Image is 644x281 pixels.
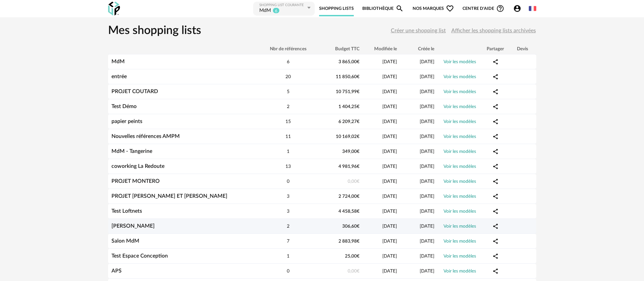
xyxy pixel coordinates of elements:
[287,104,290,109] span: 2
[111,268,122,274] a: APS
[492,163,499,169] span: Share Variant icon
[338,209,360,214] span: 4 458,58
[287,149,290,154] span: 1
[338,194,360,199] span: 2 724,00
[287,269,290,274] span: 0
[319,46,363,52] div: Budget TTC
[111,104,137,109] a: Test Démo
[285,134,291,139] span: 11
[443,134,476,139] a: Voir les modèles
[111,59,125,64] a: MdM
[287,89,290,94] span: 5
[420,239,434,244] span: [DATE]
[443,209,476,214] a: Voir les modèles
[357,104,360,109] span: €
[319,1,354,16] a: Shopping Lists
[357,149,360,154] span: €
[338,164,360,169] span: 4 981,96
[420,134,434,139] span: [DATE]
[492,59,499,64] span: Share Variant icon
[357,224,360,229] span: €
[382,179,397,184] span: [DATE]
[357,269,360,274] span: €
[111,163,164,169] a: coworking La Redoute
[362,1,404,16] a: BibliothèqueMagnify icon
[382,59,397,64] span: [DATE]
[348,269,360,274] span: 0,00
[509,46,536,52] div: Devis
[443,194,476,199] a: Voir les modèles
[492,148,499,154] span: Share Variant icon
[111,74,127,79] a: entrée
[492,134,499,139] span: Share Variant icon
[420,59,434,64] span: [DATE]
[287,59,290,64] span: 6
[492,193,499,199] span: Share Variant icon
[357,134,360,139] span: €
[382,134,397,139] span: [DATE]
[273,7,280,14] sup: 6
[513,4,521,13] span: Account Circle icon
[420,89,434,94] span: [DATE]
[357,74,360,79] span: €
[420,104,434,109] span: [DATE]
[357,119,360,124] span: €
[108,2,120,16] img: OXP
[357,254,360,259] span: €
[529,5,536,12] img: fr
[357,209,360,214] span: €
[111,148,152,154] a: MdM - Tangerine
[396,4,404,13] span: Magnify icon
[443,164,476,169] a: Voir les modèles
[285,74,291,79] span: 20
[382,224,397,229] span: [DATE]
[420,194,434,199] span: [DATE]
[492,104,499,109] span: Share Variant icon
[451,28,536,33] span: Afficher les shopping lists archivées
[342,149,360,154] span: 349,00
[287,194,290,199] span: 3
[259,3,306,7] div: Shopping List courante
[357,59,360,64] span: €
[336,134,360,139] span: 10 169,02
[420,149,434,154] span: [DATE]
[111,253,168,259] a: Test Espace Conception
[111,178,160,184] a: PROJET MONTERO
[287,179,290,184] span: 0
[513,4,524,13] span: Account Circle icon
[342,224,360,229] span: 306,60
[357,194,360,199] span: €
[287,224,290,229] span: 2
[357,239,360,244] span: €
[420,179,434,184] span: [DATE]
[443,239,476,244] a: Voir les modèles
[443,254,476,259] a: Voir les modèles
[363,46,400,52] div: Modifiée le
[443,149,476,154] a: Voir les modèles
[482,46,509,52] div: Partager
[492,223,499,229] span: Share Variant icon
[413,1,454,16] span: Nos marques
[391,28,446,33] span: Créer une shopping list
[336,74,360,79] span: 11 850,60
[443,89,476,94] a: Voir les modèles
[259,7,271,14] div: MdM
[287,209,290,214] span: 3
[382,194,397,199] span: [DATE]
[443,179,476,184] a: Voir les modèles
[443,74,476,79] a: Voir les modèles
[336,89,360,94] span: 10 751,99
[492,89,499,94] span: Share Variant icon
[338,59,360,64] span: 3 865,00
[420,224,434,229] span: [DATE]
[287,239,290,244] span: 7
[382,104,397,109] span: [DATE]
[420,269,434,274] span: [DATE]
[400,46,438,52] div: Créée le
[357,179,360,184] span: €
[492,253,499,259] span: Share Variant icon
[111,134,180,139] a: Nouvelles références AMPM
[492,238,499,244] span: Share Variant icon
[338,104,360,109] span: 1 404,25
[382,254,397,259] span: [DATE]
